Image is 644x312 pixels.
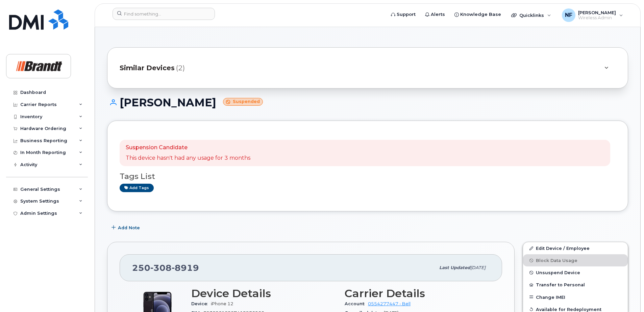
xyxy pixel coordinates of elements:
h3: Carrier Details [345,287,490,300]
span: iPhone 12 [211,301,233,306]
button: Block Data Usage [523,254,628,266]
p: This device hasn't had any usage for 3 months [126,154,250,162]
span: Similar Devices [120,63,175,73]
span: 250 [132,263,199,273]
span: Device [191,301,211,306]
button: Change IMEI [523,291,628,303]
span: Available for Redeployment [536,307,601,312]
a: Edit Device / Employee [523,242,628,254]
span: [DATE] [470,265,486,270]
h3: Device Details [191,287,337,300]
span: 8919 [172,263,199,273]
span: (2) [176,63,185,73]
button: Unsuspend Device [523,266,628,279]
h1: [PERSON_NAME] [107,97,628,108]
span: 308 [150,263,172,273]
span: Account [345,301,368,306]
small: Suspended [223,98,263,106]
span: Unsuspend Device [536,270,580,275]
button: Transfer to Personal [523,279,628,291]
a: 0554277447 - Bell [368,301,411,306]
p: Suspension Candidate [126,144,250,152]
h3: Tags List [120,172,616,181]
button: Add Note [107,222,146,234]
span: Last updated [439,265,470,270]
span: Add Note [118,225,140,231]
a: Add tags [120,184,154,192]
